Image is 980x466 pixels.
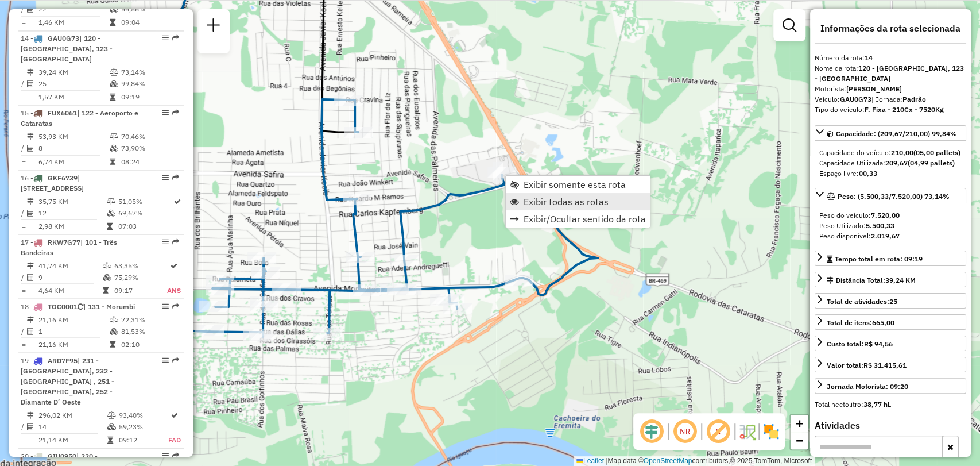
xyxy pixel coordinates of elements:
[83,302,135,310] span: | 131 - Morumbi
[27,145,34,152] i: Total de Atividades
[38,271,102,283] td: 9
[27,133,34,140] i: Distância Total
[172,302,179,309] em: Rota exportada
[827,360,907,371] div: Valor total:
[21,3,26,15] td: /
[21,338,26,350] td: =
[815,84,966,94] div: Motorista:
[815,64,964,83] strong: 120 - [GEOGRAPHIC_DATA], 123 - [GEOGRAPHIC_DATA]
[117,195,173,207] td: 51,05%
[121,156,179,167] td: 08:24
[118,409,168,421] td: 93,40%
[110,145,118,152] i: % de utilização da cubagem
[21,207,26,218] td: /
[815,399,966,410] div: Total hectolitro:
[819,148,962,158] div: Capacidade do veículo:
[121,17,179,28] td: 09:04
[21,356,114,406] span: | 231 - [GEOGRAPHIC_DATA], 232 - [GEOGRAPHIC_DATA] , 251 - [GEOGRAPHIC_DATA], 252 - Diamante D’ O...
[815,293,966,309] a: Total de atividades:25
[889,297,897,306] strong: 25
[819,168,962,179] div: Espaço livre:
[21,17,26,28] td: =
[819,211,900,219] span: Peso do veículo:
[171,411,178,418] i: Rota otimizada
[78,303,83,310] i: Veículo já utilizado nesta sessão
[865,53,873,62] strong: 14
[110,341,115,348] i: Tempo total em rota
[863,400,891,409] strong: 38,77 hL
[38,17,109,28] td: 1,46 KM
[27,274,34,280] i: Total de Atividades
[864,340,893,348] strong: R$ 94,56
[114,260,166,271] td: 63,35%
[638,418,665,445] span: Ocultar deslocamento
[114,271,166,283] td: 75,29%
[27,198,34,205] i: Distância Total
[27,423,34,430] i: Total de Atividades
[815,143,966,183] div: Capacidade: (209,67/210,00) 99,84%
[21,173,84,192] span: | [STREET_ADDRESS]
[791,415,808,432] a: Zoom in
[110,158,115,165] i: Tempo total em rota
[21,302,135,310] span: 18 -
[671,418,699,445] span: Ocultar NR
[791,432,808,449] a: Zoom out
[27,69,34,76] i: Distância Total
[38,409,107,421] td: 296,02 KM
[27,6,34,13] i: Total de Atividades
[819,231,962,241] div: Peso disponível:
[110,80,118,87] i: % de utilização da cubagem
[871,211,900,219] strong: 7.520,00
[21,237,117,256] span: | 101 - Três Bandeiras
[815,105,966,115] div: Tipo do veículo:
[796,416,803,430] span: +
[202,14,225,40] a: Nova sessão e pesquisa
[21,78,26,90] td: /
[38,143,109,154] td: 8
[121,325,179,337] td: 81,53%
[48,109,77,117] span: FUX6061
[738,422,756,441] img: Fluxo de ruas
[815,357,966,372] a: Valor total:R$ 31.415,61
[121,314,179,325] td: 72,31%
[48,173,78,182] span: GKF6739
[110,69,118,76] i: % de utilização do peso
[827,318,894,328] div: Total de itens:
[38,421,107,432] td: 14
[38,325,109,337] td: 1
[38,220,106,232] td: 2,98 KM
[827,382,908,392] div: Jornada Motorista: 09:20
[21,143,26,154] td: /
[524,214,646,224] span: Exibir/Ocultar sentido da rota
[110,133,118,140] i: % de utilização do peso
[21,109,138,128] span: | 122 - Aeroporto e Cataratas
[866,221,894,230] strong: 5.500,33
[838,192,950,201] span: Peso: (5.500,33/7.520,00) 73,14%
[872,318,894,327] strong: 665,00
[827,297,897,306] span: Total de atividades:
[162,109,169,116] em: Opções
[815,420,966,431] h4: Atividades
[107,411,116,418] i: % de utilização do peso
[815,63,966,84] div: Nome da rota:
[168,434,181,445] td: FAD
[891,148,913,157] strong: 210,00
[48,302,78,310] span: TOC0001
[836,129,957,138] span: Capacidade: (209,67/210,00) 99,84%
[38,156,109,167] td: 6,74 KM
[778,14,801,37] a: Exibir filtros
[121,91,179,103] td: 09:19
[835,255,923,263] span: Tempo total em rota: 09:19
[908,159,955,167] strong: (04,99 pallets)
[902,95,926,103] strong: Padrão
[885,276,916,284] span: 39,24 KM
[171,262,177,269] i: Rota otimizada
[38,284,102,296] td: 4,64 KM
[871,232,900,240] strong: 2.019,67
[885,159,908,167] strong: 209,67
[846,84,902,93] strong: [PERSON_NAME]
[913,148,960,157] strong: (05,00 pallets)
[110,19,115,26] i: Tempo total em rota
[840,95,871,103] strong: GAU0G73
[815,188,966,203] a: Peso: (5.500,33/7.520,00) 73,14%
